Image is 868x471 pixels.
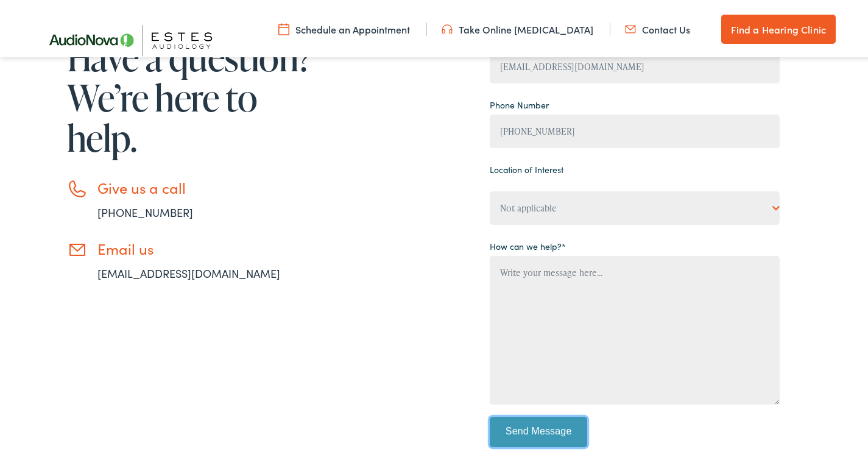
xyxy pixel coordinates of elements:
[721,12,836,41] a: Find a Hearing Clinic
[442,20,453,34] img: utility icon
[278,20,410,34] a: Schedule an Appointment
[97,177,317,194] h3: Give us a call
[490,96,549,109] label: Phone Number
[442,20,593,34] a: Take Online [MEDICAL_DATA]
[490,238,566,250] label: How can we help?
[97,202,193,218] a: [PHONE_NUMBER]
[490,112,780,146] input: (XXX) XXX - XXXX
[625,20,636,34] img: utility icon
[97,263,280,278] a: [EMAIL_ADDRESS][DOMAIN_NAME]
[490,161,563,174] label: Location of Interest
[490,414,587,445] input: Send Message
[97,238,317,255] h3: Email us
[625,20,690,34] a: Contact Us
[490,48,780,81] input: example@gmail.com
[278,20,289,34] img: utility icon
